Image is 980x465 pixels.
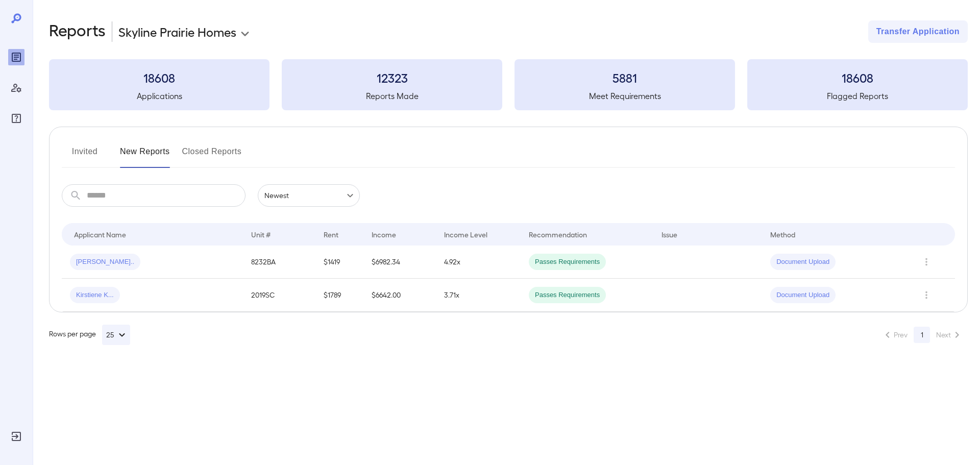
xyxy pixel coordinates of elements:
[8,110,24,127] div: FAQ
[529,290,606,300] span: Passes Requirements
[70,290,120,300] span: Kirstiene K...
[529,228,587,240] div: Recommendation
[363,279,436,312] td: $6642.00
[70,257,140,267] span: [PERSON_NAME]..
[62,143,108,168] button: Invited
[118,23,236,40] p: Skyline Prairie Homes
[8,428,24,445] div: Log Out
[282,90,502,102] h5: Reports Made
[243,246,315,279] td: 8232BA
[49,59,968,110] summary: 18608Applications12323Reports Made5881Meet Requirements18608Flagged Reports
[182,143,242,168] button: Closed Reports
[918,287,935,303] button: Row Actions
[529,257,606,267] span: Passes Requirements
[770,290,836,300] span: Document Upload
[436,246,521,279] td: 4.92x
[372,228,396,240] div: Income
[102,325,130,345] button: 25
[258,184,360,207] div: Newest
[444,228,487,240] div: Income Level
[514,69,735,86] h3: 5881
[770,228,795,240] div: Method
[770,257,836,267] span: Document Upload
[49,325,130,345] div: Rows per page
[324,228,340,240] div: Rent
[918,254,935,270] button: Row Actions
[243,279,315,312] td: 2019SC
[514,90,735,102] h5: Meet Requirements
[251,228,271,240] div: Unit #
[315,246,363,279] td: $1419
[120,143,170,168] button: New Reports
[74,228,126,240] div: Applicant Name
[436,279,521,312] td: 3.71x
[363,246,436,279] td: $6982.34
[315,279,363,312] td: $1789
[914,327,930,343] button: page 1
[747,69,968,86] h3: 18608
[868,20,968,43] button: Transfer Application
[49,69,269,86] h3: 18608
[49,90,269,102] h5: Applications
[661,228,678,240] div: Issue
[747,90,968,102] h5: Flagged Reports
[8,80,24,96] div: Manage Users
[8,49,24,65] div: Reports
[49,20,106,43] h2: Reports
[282,69,502,86] h3: 12323
[877,327,968,343] nav: pagination navigation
